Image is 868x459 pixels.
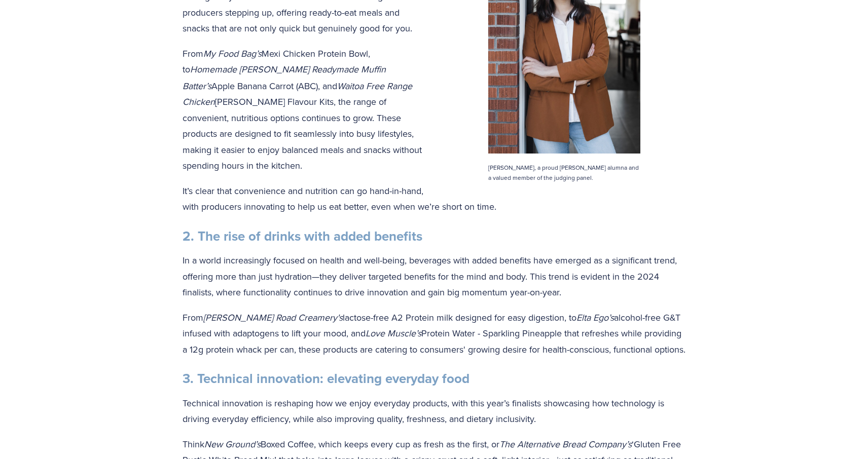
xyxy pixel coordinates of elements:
[183,252,685,300] p: In a world increasingly focused on health and well-being, beverages with added benefits have emer...
[183,226,422,246] strong: 2. The rise of drinks with added benefits
[204,438,261,450] em: New Ground’s
[576,311,614,324] em: Elta Ego’s
[183,369,469,388] strong: 3. Technical innovation: elevating everyday food
[203,47,262,60] em: My Food Bag’s
[183,183,685,215] p: It’s clear that convenience and nutrition can go hand-in-hand, with producers innovating to help ...
[488,163,640,183] p: [PERSON_NAME], a proud [PERSON_NAME] alumna and a valued member of the judging panel.
[183,310,685,358] p: From lactose-free A2 Protein milk designed for easy digestion, to alcohol-free G&T infused with a...
[183,395,685,427] p: Technical innovation is reshaping how we enjoy everyday products, with this year’s finalists show...
[366,327,421,339] em: Love Muscle’s
[203,311,343,324] em: [PERSON_NAME] Road Creamery's
[183,46,685,174] p: From Mexi Chicken Protein Bowl, to Apple Banana Carrot (ABC), and [PERSON_NAME] Flavour Kits, the...
[183,63,388,92] em: Readymade Muffin Batter’s
[190,63,309,75] em: Homemade [PERSON_NAME]
[499,438,632,450] em: The Alternative Bread Company’s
